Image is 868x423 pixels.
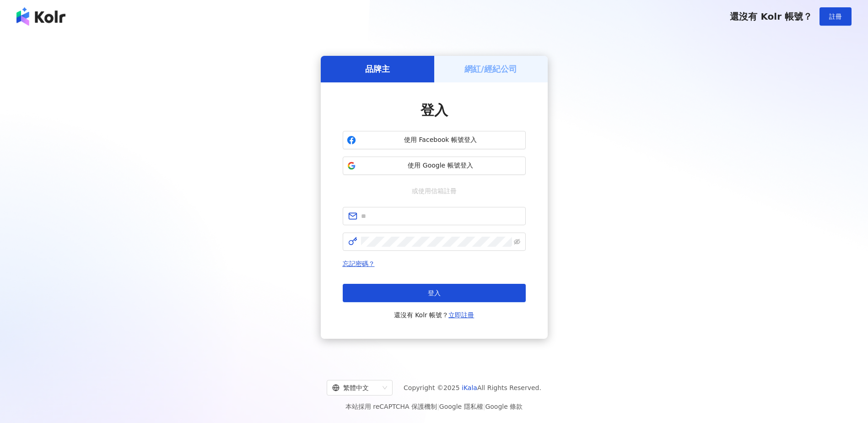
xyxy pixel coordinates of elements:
[462,384,477,391] a: iKala
[343,157,526,175] button: 使用 Google 帳號登入
[730,11,812,22] span: 還沒有 Kolr 帳號？
[332,380,379,395] div: 繁體中文
[421,102,448,118] span: 登入
[365,63,390,75] h5: 品牌主
[345,401,523,412] span: 本站採用 reCAPTCHA 保護機制
[485,403,523,410] a: Google 條款
[428,289,441,297] span: 登入
[343,284,526,302] button: 登入
[360,161,522,170] span: 使用 Google 帳號登入
[829,13,842,20] span: 註冊
[343,131,526,149] button: 使用 Facebook 帳號登入
[483,403,485,410] span: |
[448,311,474,319] a: 立即註冊
[343,260,375,267] a: 忘記密碼？
[394,309,474,320] span: 還沒有 Kolr 帳號？
[464,63,517,75] h5: 網紅/經紀公司
[437,403,439,410] span: |
[514,239,520,245] span: eye-invisible
[16,7,65,26] img: logo
[404,382,541,393] span: Copyright © 2025 All Rights Reserved.
[819,7,852,26] button: 註冊
[405,186,463,196] span: 或使用信箱註冊
[439,403,483,410] a: Google 隱私權
[360,136,522,145] span: 使用 Facebook 帳號登入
